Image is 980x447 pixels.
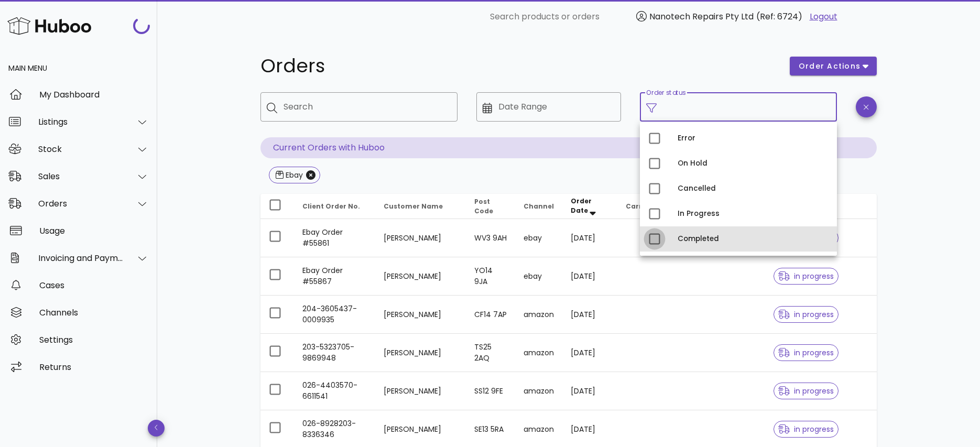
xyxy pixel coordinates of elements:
[294,194,375,219] th: Client Order No.
[260,57,777,75] h1: Orders
[646,89,685,97] label: Order status
[466,219,515,257] td: WV3 9AH
[302,202,360,211] span: Client Order No.
[515,219,562,257] td: ebay
[38,253,124,263] div: Invoicing and Payments
[294,334,375,372] td: 203-5323705-9869948
[678,210,829,218] div: In Progress
[790,57,877,75] button: order actions
[7,15,91,37] img: Huboo Logo
[294,372,375,410] td: 026-4403570-6611541
[39,335,149,345] div: Settings
[294,257,375,296] td: Ebay Order #55867
[306,170,315,180] button: Close
[617,194,660,219] th: Carrier
[778,272,834,280] span: in progress
[38,171,124,181] div: Sales
[284,170,303,180] div: Ebay
[39,308,149,318] div: Channels
[375,296,465,334] td: [PERSON_NAME]
[798,61,861,72] span: order actions
[515,194,562,219] th: Channel
[375,219,465,257] td: [PERSON_NAME]
[678,134,829,143] div: Error
[39,280,149,290] div: Cases
[384,202,443,211] span: Customer Name
[39,90,149,100] div: My Dashboard
[294,296,375,334] td: 204-3605437-0009935
[466,334,515,372] td: TS25 2AQ
[39,226,149,236] div: Usage
[678,159,829,168] div: On Hold
[375,194,465,219] th: Customer Name
[260,137,877,158] p: Current Orders with Huboo
[562,219,617,257] td: [DATE]
[375,372,465,410] td: [PERSON_NAME]
[524,202,554,211] span: Channel
[810,10,837,23] a: Logout
[562,296,617,334] td: [DATE]
[38,199,124,209] div: Orders
[466,296,515,334] td: CF14 7AP
[571,197,592,215] span: Order Date
[466,372,515,410] td: SS12 9FE
[515,372,562,410] td: amazon
[756,10,802,23] span: (Ref: 6724)
[38,117,124,127] div: Listings
[466,257,515,296] td: YO14 9JA
[562,372,617,410] td: [DATE]
[778,349,834,356] span: in progress
[515,257,562,296] td: ebay
[39,362,149,372] div: Returns
[562,334,617,372] td: [DATE]
[515,334,562,372] td: amazon
[466,194,515,219] th: Post Code
[294,219,375,257] td: Ebay Order #55861
[375,257,465,296] td: [PERSON_NAME]
[778,387,834,395] span: in progress
[562,194,617,219] th: Order Date: Sorted descending. Activate to remove sorting.
[626,202,651,211] span: Carrier
[375,334,465,372] td: [PERSON_NAME]
[515,296,562,334] td: amazon
[38,144,124,154] div: Stock
[649,10,754,23] span: Nanotech Repairs Pty Ltd
[778,311,834,318] span: in progress
[678,235,829,243] div: Completed
[678,184,829,193] div: Cancelled
[562,257,617,296] td: [DATE]
[778,426,834,433] span: in progress
[474,197,493,215] span: Post Code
